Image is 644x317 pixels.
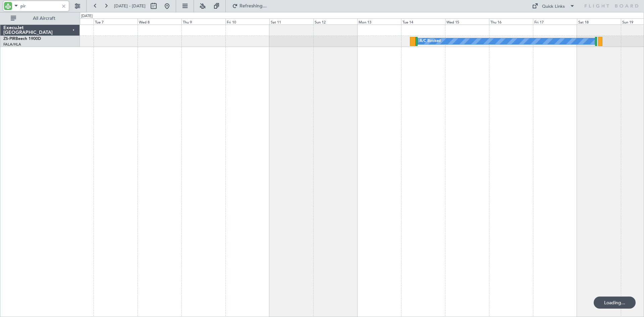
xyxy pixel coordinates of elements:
[594,297,636,309] div: Loading...
[357,18,401,24] div: Mon 13
[445,18,489,24] div: Wed 15
[94,18,138,24] div: Tue 7
[533,18,577,24] div: Fri 17
[489,18,533,24] div: Thu 16
[529,1,578,11] button: Quick Links
[17,16,71,21] span: All Aircraft
[269,18,313,24] div: Sat 11
[420,36,441,46] div: A/C Booked
[138,18,181,24] div: Wed 8
[3,37,41,41] a: ZS-PIRBeech 1900D
[401,18,445,24] div: Tue 14
[313,18,357,24] div: Sun 12
[577,18,621,24] div: Sat 18
[225,18,269,24] div: Fri 10
[239,4,267,8] span: Refreshing...
[81,13,93,19] div: [DATE]
[3,42,21,47] a: FALA/HLA
[3,37,15,41] span: ZS-PIR
[114,3,146,9] span: [DATE] - [DATE]
[20,1,59,11] input: A/C (Reg. or Type)
[7,13,73,24] button: All Aircraft
[542,3,565,10] div: Quick Links
[181,18,225,24] div: Thu 9
[229,1,269,11] button: Refreshing...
